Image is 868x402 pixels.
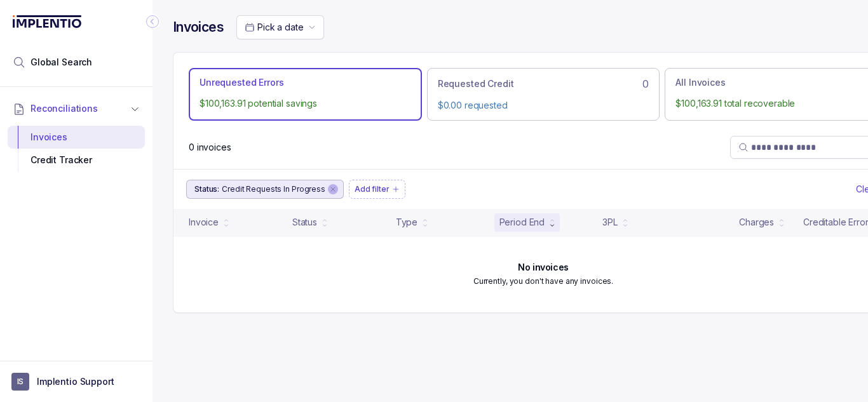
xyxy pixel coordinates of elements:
h4: Invoices [173,18,224,36]
div: Credit Tracker [18,149,135,171]
p: Currently, you don't have any invoices. [473,275,613,288]
div: 3PL [602,216,618,229]
p: Add filter [355,183,390,196]
p: $0.00 requested [438,99,649,112]
span: User initials [11,373,29,391]
div: remove content [328,184,338,194]
button: Filter Chip Add filter [349,180,405,199]
ul: Filter Group [186,180,853,199]
p: All Invoices [675,76,725,89]
search: Date Range Picker [245,21,303,34]
button: Date Range Picker [236,15,324,39]
div: Charges [739,216,774,229]
button: User initialsImplentio Support [11,373,141,391]
div: Status [292,216,317,229]
p: 0 invoices [189,141,231,154]
span: Global Search [31,56,92,69]
p: $100,163.91 potential savings [200,97,411,110]
div: Type [396,216,417,229]
div: Period End [499,216,545,229]
span: Pick a date [257,22,303,32]
p: Credit Requests In Progress [222,183,325,196]
button: Reconciliations [8,95,145,123]
p: Status: [194,183,219,196]
div: Invoice [189,216,219,229]
p: Requested Credit [438,77,514,90]
div: Invoices [18,126,135,149]
div: Reconciliations [8,123,145,175]
p: Unrequested Errors [200,76,283,89]
button: Filter Chip Credit Requests In Progress [186,180,344,199]
p: Implentio Support [37,375,114,388]
h6: No invoices [518,262,568,272]
span: Reconciliations [31,102,98,115]
div: Remaining page entries [189,141,231,154]
div: 0 [438,76,649,91]
div: Collapse Icon [145,14,160,29]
